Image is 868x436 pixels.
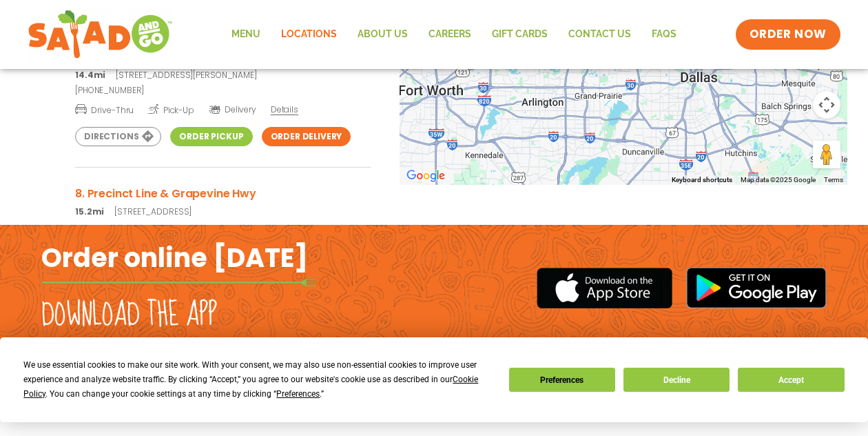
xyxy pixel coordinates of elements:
[736,19,840,50] a: ORDER NOW
[41,241,308,275] h2: Order online [DATE]
[23,358,492,402] div: We use essential cookies to make our site work. With your consent, we may also use non-essential ...
[75,185,371,202] h3: 8. Precinct Line & Grapevine Hwy
[537,266,672,310] img: appstore
[418,19,482,50] a: Careers
[75,69,371,81] p: [STREET_ADDRESS][PERSON_NAME]
[170,127,252,146] a: Order Pickup
[75,206,371,218] p: [STREET_ADDRESS]
[221,19,271,50] a: Menu
[813,141,840,168] button: Drag Pegman onto the map to open Street View
[623,368,730,392] button: Decline
[750,26,827,43] span: ORDER NOW
[738,368,844,392] button: Accept
[824,176,843,184] a: Terms (opens in new tab)
[403,167,448,185] img: Google
[262,127,351,146] a: Order Delivery
[641,19,687,50] a: FAQs
[813,91,840,119] button: Map camera controls
[75,185,371,218] a: 8. Precinct Line & Grapevine Hwy 15.2mi[STREET_ADDRESS]
[75,99,371,117] a: Drive-Thru Pick-Up Delivery Details
[276,389,320,399] span: Preferences
[75,206,104,217] strong: 15.2mi
[41,296,217,335] h2: Download the app
[741,176,816,184] span: Map data ©2025 Google
[686,267,827,308] img: google_play
[672,175,732,185] button: Keyboard shortcuts
[509,368,615,392] button: Preferences
[41,279,317,286] img: fork
[347,19,418,50] a: About Us
[75,103,134,117] span: Drive-Thru
[271,103,298,115] span: Details
[75,127,161,146] a: Directions
[403,167,448,185] a: Open this area in Google Maps (opens a new window)
[221,19,687,50] nav: Menu
[558,19,641,50] a: Contact Us
[482,19,558,50] a: GIFT CARDS
[28,7,173,62] img: new-SAG-logo-768×292
[148,103,194,117] span: Pick-Up
[75,84,371,97] a: [PHONE_NUMBER]
[209,103,256,116] span: Delivery
[271,19,347,50] a: Locations
[75,69,105,81] strong: 14.4mi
